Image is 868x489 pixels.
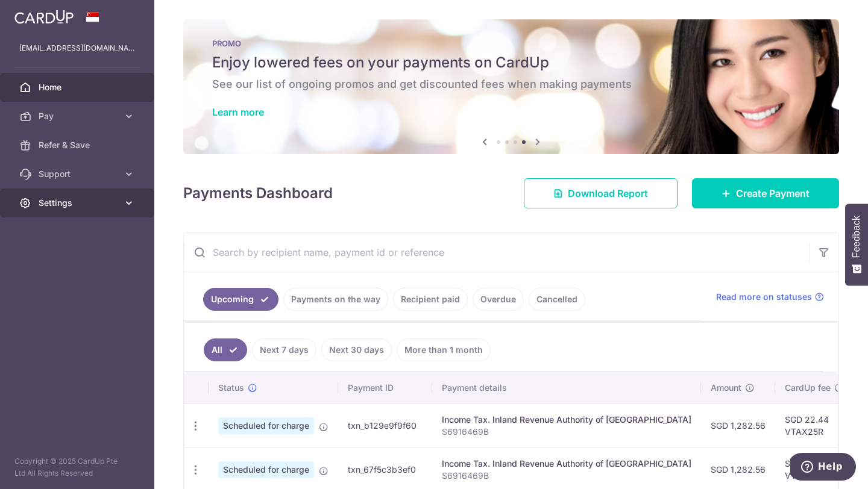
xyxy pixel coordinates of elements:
a: Payments on the way [283,288,388,311]
td: SGD 22.44 VTAX25R [775,403,854,447]
a: Learn more [212,106,264,118]
div: Income Tax. Inland Revenue Authority of [GEOGRAPHIC_DATA] [442,458,691,470]
a: Create Payment [692,178,839,208]
p: S6916469B [442,426,691,438]
th: Payment ID [338,372,432,403]
span: Create Payment [736,186,810,201]
span: Read more on statuses [716,291,812,303]
div: Income Tax. Inland Revenue Authority of [GEOGRAPHIC_DATA] [442,414,691,426]
iframe: Opens a widget where you can find more information [790,453,856,483]
span: CardUp fee [785,382,831,394]
span: Pay [39,110,118,122]
a: Next 7 days [252,338,316,361]
p: [EMAIL_ADDRESS][DOMAIN_NAME] [19,42,135,54]
a: Next 30 days [321,338,392,361]
span: Scheduled for charge [218,461,314,478]
th: Payment details [432,372,701,403]
a: Cancelled [529,288,585,311]
h4: Payments Dashboard [183,182,333,204]
td: SGD 1,282.56 [701,403,775,447]
a: Upcoming [203,288,278,311]
span: Scheduled for charge [218,417,314,434]
h6: See our list of ongoing promos and get discounted fees when making payments [212,77,810,92]
a: Recipient paid [393,288,468,311]
span: Feedback [851,216,862,258]
td: txn_b129e9f9f60 [338,403,432,447]
a: Overdue [473,288,524,311]
input: Search by recipient name, payment id or reference [184,233,810,272]
p: S6916469B [442,470,691,482]
span: Download Report [568,186,648,201]
p: PROMO [212,39,810,48]
span: Settings [39,197,118,209]
img: CardUp [14,10,74,24]
span: Refer & Save [39,139,118,151]
a: More than 1 month [397,338,491,361]
h5: Enjoy lowered fees on your payments on CardUp [212,53,810,72]
a: Read more on statuses [716,291,824,303]
span: Amount [711,382,741,394]
span: Status [218,382,244,394]
span: Support [39,168,118,180]
a: Download Report [524,178,678,208]
button: Feedback - Show survey [845,204,868,285]
span: Home [39,81,118,93]
img: Latest Promos banner [183,19,839,154]
a: All [204,338,247,361]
